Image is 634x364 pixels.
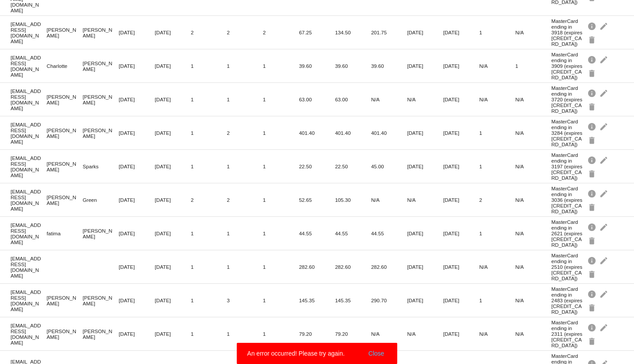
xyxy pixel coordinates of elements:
[119,195,155,205] mat-cell: [DATE]
[407,61,443,71] mat-cell: [DATE]
[11,52,47,80] mat-cell: [EMAIL_ADDRESS][DOMAIN_NAME]
[119,27,155,37] mat-cell: [DATE]
[227,27,263,37] mat-cell: 2
[191,61,227,71] mat-cell: 1
[299,329,335,339] mat-cell: 79.20
[515,161,552,171] mat-cell: N/A
[443,128,479,138] mat-cell: [DATE]
[227,61,263,71] mat-cell: 1
[47,192,83,208] mat-cell: [PERSON_NAME]
[587,334,598,348] mat-icon: delete
[407,295,443,305] mat-cell: [DATE]
[479,128,515,138] mat-cell: 1
[479,228,515,238] mat-cell: 1
[191,27,227,37] mat-cell: 2
[83,58,119,74] mat-cell: [PERSON_NAME]
[191,295,227,305] mat-cell: 1
[551,317,587,350] mat-cell: MasterCard ending in 2311 (expires [CREDIT_CARD_DATA])
[479,329,515,339] mat-cell: N/A
[515,94,552,104] mat-cell: N/A
[587,267,598,281] mat-icon: delete
[83,92,119,108] mat-cell: [PERSON_NAME]
[191,228,227,238] mat-cell: 1
[11,86,47,113] mat-cell: [EMAIL_ADDRESS][DOMAIN_NAME]
[263,27,299,37] mat-cell: 2
[371,161,407,171] mat-cell: 45.00
[443,262,479,272] mat-cell: [DATE]
[599,287,610,301] mat-icon: edit
[371,329,407,339] mat-cell: N/A
[366,349,387,358] button: Close
[155,228,191,238] mat-cell: [DATE]
[335,61,371,71] mat-cell: 39.60
[335,228,371,238] mat-cell: 44.55
[263,228,299,238] mat-cell: 1
[155,262,191,272] mat-cell: [DATE]
[587,133,598,147] mat-icon: delete
[599,119,610,133] mat-icon: edit
[587,167,598,180] mat-icon: delete
[587,301,598,314] mat-icon: delete
[479,27,515,37] mat-cell: 1
[11,119,47,147] mat-cell: [EMAIL_ADDRESS][DOMAIN_NAME]
[515,27,552,37] mat-cell: N/A
[335,329,371,339] mat-cell: 79.20
[263,94,299,104] mat-cell: 1
[587,200,598,214] mat-icon: delete
[155,329,191,339] mat-cell: [DATE]
[263,262,299,272] mat-cell: 1
[515,195,552,205] mat-cell: N/A
[119,61,155,71] mat-cell: [DATE]
[587,52,598,66] mat-icon: info
[587,253,598,267] mat-icon: info
[407,128,443,138] mat-cell: [DATE]
[155,27,191,37] mat-cell: [DATE]
[299,27,335,37] mat-cell: 67.25
[599,153,610,167] mat-icon: edit
[479,295,515,305] mat-cell: 1
[587,119,598,133] mat-icon: info
[407,195,443,205] mat-cell: N/A
[443,329,479,339] mat-cell: [DATE]
[227,228,263,238] mat-cell: 1
[227,128,263,138] mat-cell: 2
[299,195,335,205] mat-cell: 52.65
[299,161,335,171] mat-cell: 22.50
[587,320,598,334] mat-icon: info
[599,19,610,33] mat-icon: edit
[407,329,443,339] mat-cell: N/A
[335,161,371,171] mat-cell: 22.50
[335,195,371,205] mat-cell: 105.30
[407,262,443,272] mat-cell: [DATE]
[47,125,83,141] mat-cell: [PERSON_NAME]
[407,94,443,104] mat-cell: N/A
[299,262,335,272] mat-cell: 282.60
[227,195,263,205] mat-cell: 2
[227,262,263,272] mat-cell: 1
[407,161,443,171] mat-cell: [DATE]
[263,295,299,305] mat-cell: 1
[551,217,587,250] mat-cell: MasterCard ending in 2621 (expires [CREDIT_CARD_DATA])
[191,94,227,104] mat-cell: 1
[299,94,335,104] mat-cell: 63.00
[443,27,479,37] mat-cell: [DATE]
[299,295,335,305] mat-cell: 145.35
[335,94,371,104] mat-cell: 63.00
[11,220,47,247] mat-cell: [EMAIL_ADDRESS][DOMAIN_NAME]
[119,329,155,339] mat-cell: [DATE]
[247,349,387,358] simple-snack-bar: An error occurred! Please try again.
[371,27,407,37] mat-cell: 201.75
[227,161,263,171] mat-cell: 1
[479,61,515,71] mat-cell: N/A
[515,295,552,305] mat-cell: N/A
[587,153,598,167] mat-icon: info
[263,161,299,171] mat-cell: 1
[335,128,371,138] mat-cell: 401.40
[155,195,191,205] mat-cell: [DATE]
[587,33,598,46] mat-icon: delete
[47,228,83,238] mat-cell: fatima
[479,94,515,104] mat-cell: N/A
[11,320,47,348] mat-cell: [EMAIL_ADDRESS][DOMAIN_NAME]
[515,128,552,138] mat-cell: N/A
[11,287,47,314] mat-cell: [EMAIL_ADDRESS][DOMAIN_NAME]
